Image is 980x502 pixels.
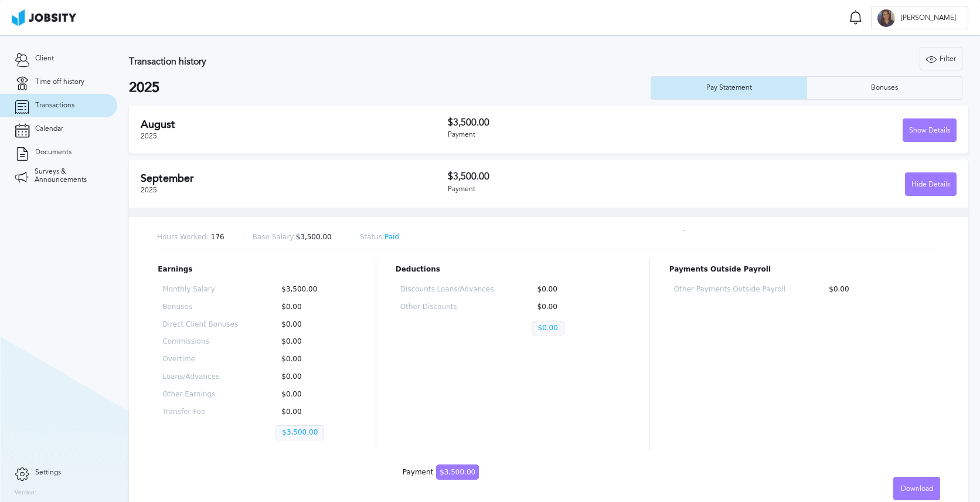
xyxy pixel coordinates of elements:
[403,469,479,477] div: Payment
[275,286,351,294] p: $3,500.00
[448,185,702,194] div: Payment
[253,233,296,241] span: Base Salary:
[903,118,957,142] button: Show Details
[157,233,209,241] span: Hours Worked:
[871,6,968,29] button: L[PERSON_NAME]
[895,14,962,22] span: [PERSON_NAME]
[360,233,384,241] span: Status:
[275,303,351,311] p: $0.00
[877,9,895,27] div: L
[157,233,224,242] p: 176
[141,172,448,185] h2: September
[162,321,238,329] p: Direct Client Bonuses
[275,373,351,381] p: $0.00
[162,355,238,364] p: Overtime
[162,303,238,311] p: Bonuses
[674,286,785,294] p: Other Payments Outside Payroll
[906,173,956,196] div: Hide Details
[920,48,962,71] div: Filter
[669,266,940,274] p: Payments Outside Payroll
[436,464,479,480] span: $3,500.00
[275,321,351,329] p: $0.00
[823,286,934,294] p: $0.00
[275,425,324,440] p: $3,500.00
[141,132,157,140] span: 2025
[141,118,448,131] h2: August
[35,55,54,63] span: Client
[920,47,962,70] button: Filter
[448,117,702,128] h3: $3,500.00
[35,125,63,133] span: Calendar
[275,338,351,346] p: $0.00
[532,303,625,311] p: $0.00
[400,286,494,294] p: Discounts Loans/Advances
[162,408,238,416] p: Transfer Fee
[141,186,157,194] span: 2025
[532,321,564,336] p: $0.00
[15,490,36,497] label: Version:
[807,76,962,100] button: Bonuses
[35,101,74,110] span: Transactions
[275,391,351,399] p: $0.00
[162,373,238,381] p: Loans/Advances
[12,9,76,26] img: ab4bad089aa723f57921c736e9817d99.png
[129,56,585,67] h3: Transaction history
[35,78,84,86] span: Time off history
[162,286,238,294] p: Monthly Salary
[448,131,702,139] div: Payment
[162,391,238,399] p: Other Earnings
[35,469,61,477] span: Settings
[448,171,702,182] h3: $3,500.00
[275,355,351,364] p: $0.00
[35,148,72,157] span: Documents
[35,168,103,184] span: Surveys & Announcements
[158,266,356,274] p: Earnings
[651,76,807,100] button: Pay Statement
[903,119,956,143] div: Show Details
[905,172,957,196] button: Hide Details
[275,408,351,416] p: $0.00
[901,485,933,493] span: Download
[700,84,758,92] div: Pay Statement
[129,80,651,96] h2: 2025
[253,233,332,242] p: $3,500.00
[396,266,629,274] p: Deductions
[400,303,494,311] p: Other Discounts
[360,233,399,242] p: Paid
[162,338,238,346] p: Commissions
[893,477,940,500] button: Download
[865,84,904,92] div: Bonuses
[532,286,625,294] p: $0.00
